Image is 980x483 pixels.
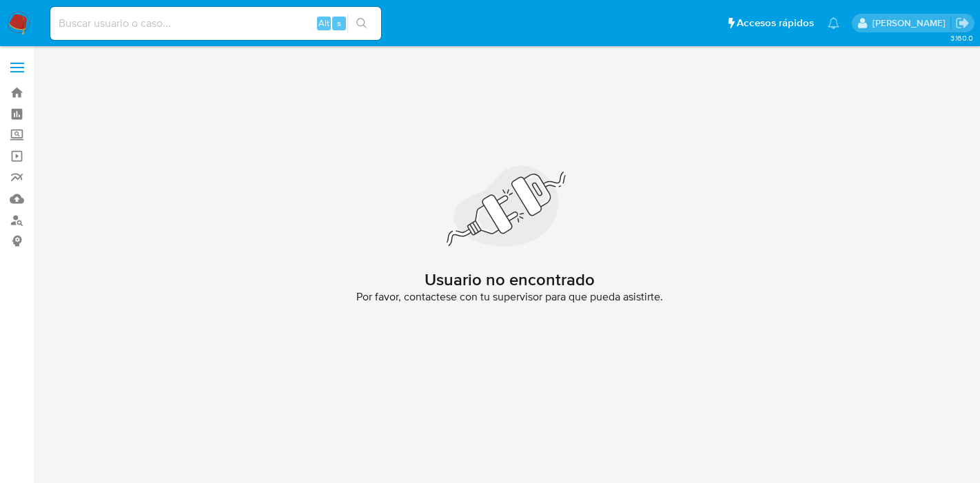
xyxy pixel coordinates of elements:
p: fernando.ftapiamartinez@mercadolibre.com.mx [872,17,950,30]
h2: Usuario no encontrado [425,269,595,290]
span: Por favor, contactese con tu supervisor para que pueda asistirte. [356,290,663,304]
button: search-icon [347,14,376,33]
span: Accesos rápidos [737,16,814,30]
span: s [337,17,341,30]
a: Salir [955,16,970,30]
span: Alt [318,17,329,30]
input: Buscar usuario o caso... [50,14,381,32]
a: Notificaciones [828,17,839,29]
